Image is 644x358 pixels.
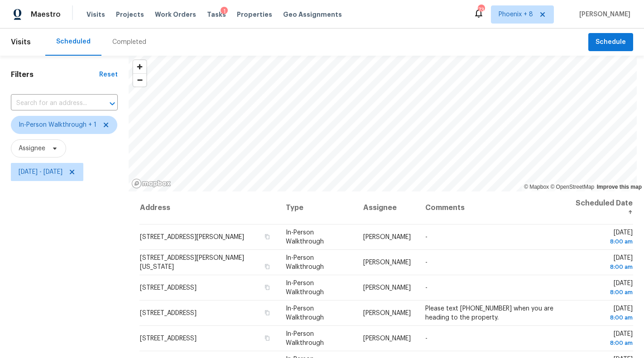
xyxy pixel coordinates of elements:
[573,313,633,322] div: 8:00 am
[11,32,31,52] span: Visits
[263,263,271,271] button: Copy Address
[425,234,428,240] span: -
[279,191,356,224] th: Type
[576,10,630,19] span: [PERSON_NAME]
[363,234,411,240] span: [PERSON_NAME]
[363,335,411,342] span: [PERSON_NAME]
[56,37,91,46] div: Scheduled
[573,263,633,272] div: 8:00 am
[425,259,428,266] span: -
[573,288,633,297] div: 8:00 am
[139,191,279,224] th: Address
[597,184,642,190] a: Improve this map
[425,335,428,342] span: -
[573,237,633,246] div: 8:00 am
[286,331,324,346] span: In-Person Walkthrough
[286,255,324,270] span: In-Person Walkthrough
[573,229,633,246] span: [DATE]
[112,38,146,47] div: Completed
[221,7,228,16] div: 1
[237,10,272,19] span: Properties
[263,233,271,241] button: Copy Address
[19,120,96,129] span: In-Person Walkthrough + 1
[133,73,146,86] button: Zoom out
[363,285,411,291] span: [PERSON_NAME]
[596,37,626,48] span: Schedule
[140,285,197,291] span: [STREET_ADDRESS]
[140,255,244,270] span: [STREET_ADDRESS][PERSON_NAME][US_STATE]
[140,310,197,316] span: [STREET_ADDRESS]
[499,10,533,19] span: Phoenix + 8
[140,234,244,240] span: [STREET_ADDRESS][PERSON_NAME]
[19,144,45,153] span: Assignee
[566,191,633,224] th: Scheduled Date ↑
[116,10,144,19] span: Projects
[263,334,271,342] button: Copy Address
[19,167,62,177] span: [DATE] - [DATE]
[87,10,105,19] span: Visits
[131,178,171,189] a: Mapbox homepage
[573,280,633,297] span: [DATE]
[11,70,99,79] h1: Filters
[140,335,197,342] span: [STREET_ADDRESS]
[418,191,566,224] th: Comments
[573,255,633,272] span: [DATE]
[11,96,92,110] input: Search for an address...
[478,5,484,14] div: 73
[524,184,549,190] a: Mapbox
[155,10,196,19] span: Work Orders
[425,285,428,291] span: -
[573,331,633,348] span: [DATE]
[263,283,271,291] button: Copy Address
[263,309,271,317] button: Copy Address
[283,10,342,19] span: Geo Assignments
[363,259,411,266] span: [PERSON_NAME]
[286,280,324,296] span: In-Person Walkthrough
[31,10,61,19] span: Maestro
[129,56,637,191] canvas: Map
[286,305,324,321] span: In-Person Walkthrough
[573,339,633,348] div: 8:00 am
[550,184,594,190] a: OpenStreetMap
[588,33,633,52] button: Schedule
[207,11,226,18] span: Tasks
[573,305,633,322] span: [DATE]
[363,310,411,316] span: [PERSON_NAME]
[133,60,146,73] button: Zoom in
[425,305,553,321] span: Please text [PHONE_NUMBER] when you are heading to the property.
[356,191,418,224] th: Assignee
[133,74,146,86] span: Zoom out
[106,97,119,110] button: Open
[286,229,324,245] span: In-Person Walkthrough
[99,70,118,79] div: Reset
